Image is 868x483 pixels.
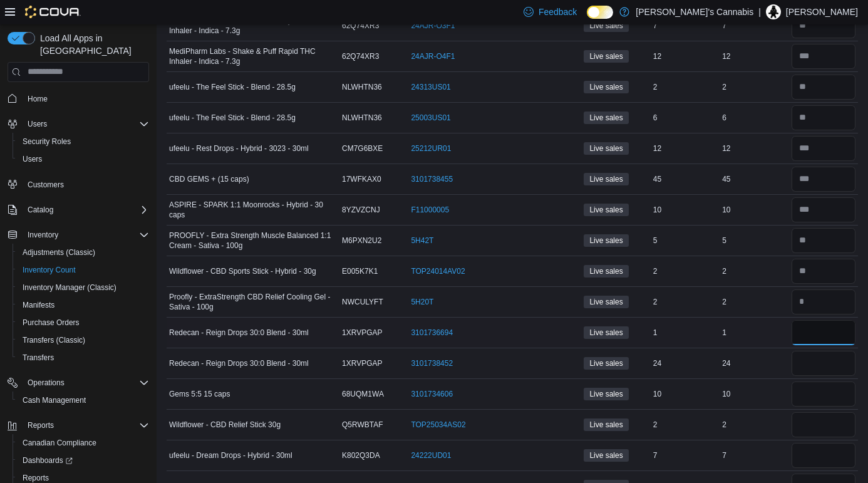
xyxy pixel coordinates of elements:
[589,81,623,93] span: Live sales
[18,262,81,278] a: Inventory Count
[411,450,451,460] a: 24222UD01
[342,113,382,123] span: NLWHTN36
[584,81,628,93] span: Live sales
[651,49,720,64] div: 12
[13,296,154,314] button: Manifests
[651,356,720,371] div: 24
[342,82,382,92] span: NLWHTN36
[589,450,623,461] span: Live sales
[584,142,628,155] span: Live sales
[18,333,149,348] span: Transfers (Classic)
[28,119,47,129] span: Users
[720,387,788,402] div: 10
[589,204,623,216] span: Live sales
[18,245,100,260] a: Adjustments (Classic)
[651,141,720,156] div: 12
[28,378,65,388] span: Operations
[411,82,450,92] a: 24313US01
[539,6,577,18] span: Feedback
[342,328,382,338] span: 1XRVPGAP
[23,318,80,328] span: Purchase Orders
[169,231,337,251] span: PROOFLY - Extra Strength Muscle Balanced 1:1 Cream - Sativa - 100g
[13,244,154,261] button: Adjustments (Classic)
[589,266,623,277] span: Live sales
[342,205,380,215] span: 8YZVZCNJ
[18,134,76,149] a: Security Roles
[18,134,149,149] span: Security Roles
[3,90,154,108] button: Home
[23,154,42,164] span: Users
[3,417,154,434] button: Reports
[23,455,73,465] span: Dashboards
[589,143,623,154] span: Live sales
[169,328,309,338] span: Redecan - Reign Drops 30:0 Blend - 30ml
[584,296,628,308] span: Live sales
[169,266,316,276] span: Wildflower - CBD Sports Stick - Hybrid - 30g
[589,20,623,31] span: Live sales
[584,112,628,124] span: Live sales
[23,227,149,242] span: Inventory
[651,233,720,248] div: 5
[3,175,154,194] button: Customers
[169,174,249,184] span: CBD GEMS + (15 caps)
[28,230,58,240] span: Inventory
[3,201,154,219] button: Catalog
[18,152,149,167] span: Users
[651,172,720,187] div: 45
[720,202,788,217] div: 10
[18,152,47,167] a: Users
[584,449,628,462] span: Live sales
[411,328,453,338] a: 3101736694
[23,395,86,405] span: Cash Management
[18,435,101,450] a: Canadian Compliance
[342,51,379,61] span: 62Q74XR3
[23,353,54,363] span: Transfers
[23,117,149,132] span: Users
[342,297,383,307] span: NWCULYFT
[584,50,628,63] span: Live sales
[584,388,628,400] span: Live sales
[786,4,858,19] p: [PERSON_NAME]
[23,418,149,433] span: Reports
[23,117,52,132] button: Users
[411,143,451,153] a: 25212UR01
[584,19,628,32] span: Live sales
[342,143,383,153] span: CM7G6BXE
[720,264,788,279] div: 2
[587,6,613,19] input: Dark Mode
[169,420,281,430] span: Wildflower - CBD Relief Stick 30g
[720,172,788,187] div: 45
[411,236,433,246] a: 5H42T
[589,112,623,123] span: Live sales
[18,298,59,313] a: Manifests
[589,419,623,430] span: Live sales
[720,80,788,95] div: 2
[23,177,69,192] a: Customers
[651,325,720,340] div: 1
[584,204,628,216] span: Live sales
[23,202,58,217] button: Catalog
[584,326,628,339] span: Live sales
[720,233,788,248] div: 5
[651,264,720,279] div: 2
[589,174,623,185] span: Live sales
[18,315,85,330] a: Purchase Orders
[169,16,337,36] span: MediPharm Labs - Shake & Puff Rapid THC Inhaler - Indica - 7.3g
[18,393,149,408] span: Cash Management
[589,358,623,369] span: Live sales
[18,453,78,468] a: Dashboards
[23,283,116,293] span: Inventory Manager (Classic)
[411,113,450,123] a: 25003US01
[651,202,720,217] div: 10
[342,236,381,246] span: M6PXN2U2
[13,434,154,452] button: Canadian Compliance
[651,294,720,309] div: 2
[23,375,149,390] span: Operations
[758,4,761,19] p: |
[651,417,720,432] div: 2
[587,19,587,19] span: Dark Mode
[35,32,149,57] span: Load All Apps in [GEOGRAPHIC_DATA]
[13,392,154,409] button: Cash Management
[18,453,149,468] span: Dashboards
[411,205,449,215] a: F11000005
